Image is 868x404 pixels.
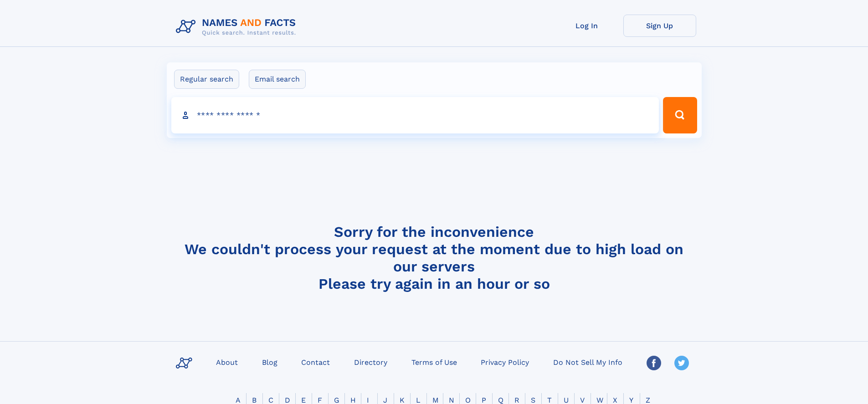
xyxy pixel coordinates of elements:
button: Search Button [663,97,697,133]
a: Log In [550,15,623,37]
a: Do Not Sell My Info [550,355,626,368]
h4: Sorry for the inconvenience We couldn't process your request at the moment due to high load on ou... [172,223,696,292]
img: Logo Names and Facts [172,15,303,39]
label: Regular search [174,70,239,89]
a: Blog [258,355,281,368]
a: Terms of Use [408,355,461,368]
img: Twitter [674,356,689,370]
a: Privacy Policy [477,355,533,368]
a: Contact [298,355,334,368]
a: Directory [350,355,391,368]
a: Sign Up [623,15,696,37]
input: search input [171,97,659,133]
img: Facebook [647,356,661,370]
a: About [212,355,241,368]
label: Email search [249,70,306,89]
